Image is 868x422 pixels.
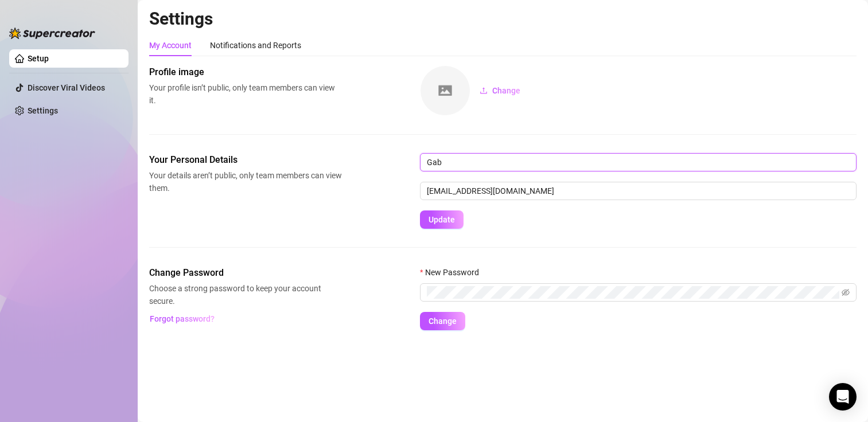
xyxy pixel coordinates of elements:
[28,106,58,115] a: Settings
[9,28,95,39] img: logo-BBDzfeDw.svg
[149,81,342,107] span: Your profile isn’t public, only team members can view it.
[420,182,857,200] input: Enter new email
[470,81,530,100] button: Change
[842,288,850,296] span: eye-invisible
[427,286,839,299] input: New Password
[420,153,857,171] input: Enter name
[149,8,857,30] h2: Settings
[420,312,465,330] button: Change
[429,215,455,224] span: Update
[28,83,105,92] a: Discover Viral Videos
[149,39,192,52] div: My Account
[149,282,342,307] span: Choose a strong password to keep your account secure.
[28,54,49,63] a: Setup
[829,383,857,411] div: Open Intercom Messenger
[420,266,486,279] label: New Password
[429,316,457,326] span: Change
[480,87,488,95] span: upload
[150,314,215,323] span: Forgot password?
[210,39,301,52] div: Notifications and Reports
[421,66,470,115] img: square-placeholder.png
[149,310,215,328] button: Forgot password?
[149,266,342,280] span: Change Password
[149,169,342,194] span: Your details aren’t public, only team members can view them.
[149,65,342,79] span: Profile image
[149,153,342,167] span: Your Personal Details
[420,210,464,229] button: Update
[492,86,520,95] span: Change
